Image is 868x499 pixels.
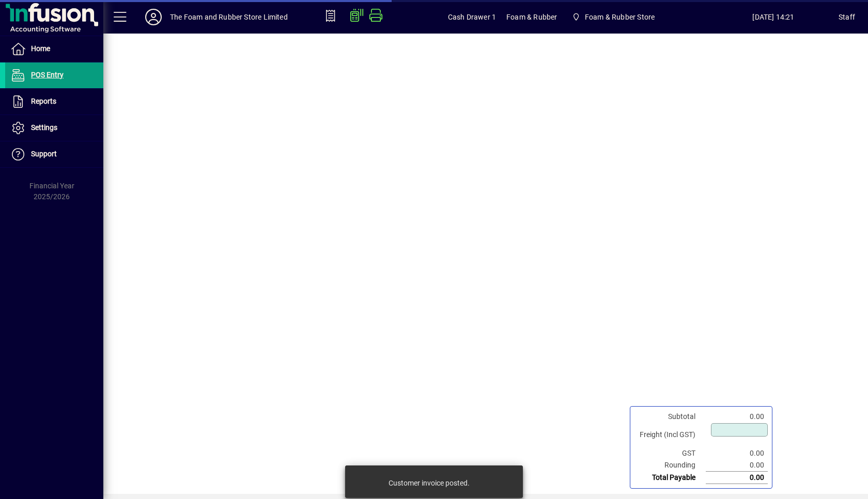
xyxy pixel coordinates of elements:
td: 0.00 [706,472,768,484]
span: POS Entry [31,71,64,79]
span: Foam & Rubber [506,9,557,25]
span: Settings [31,123,57,132]
span: [DATE] 14:21 [708,9,839,25]
div: The Foam and Rubber Store Limited [170,9,288,25]
a: Home [5,36,103,62]
a: Support [5,141,103,167]
span: Foam & Rubber Store [585,9,655,25]
a: Reports [5,89,103,115]
a: Settings [5,115,103,141]
td: Subtotal [634,411,706,423]
div: Customer invoice posted. [389,478,470,488]
div: Staff [839,9,855,25]
td: Rounding [634,459,706,472]
td: Freight (Incl GST) [634,423,706,447]
span: Home [31,44,50,53]
span: Foam & Rubber Store [567,8,659,26]
td: 0.00 [706,411,768,423]
td: GST [634,447,706,459]
span: Cash Drawer 1 [448,9,496,25]
td: 0.00 [706,447,768,459]
button: Profile [137,8,170,26]
span: Support [31,150,57,158]
td: Total Payable [634,472,706,484]
span: Reports [31,97,56,105]
td: 0.00 [706,459,768,472]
